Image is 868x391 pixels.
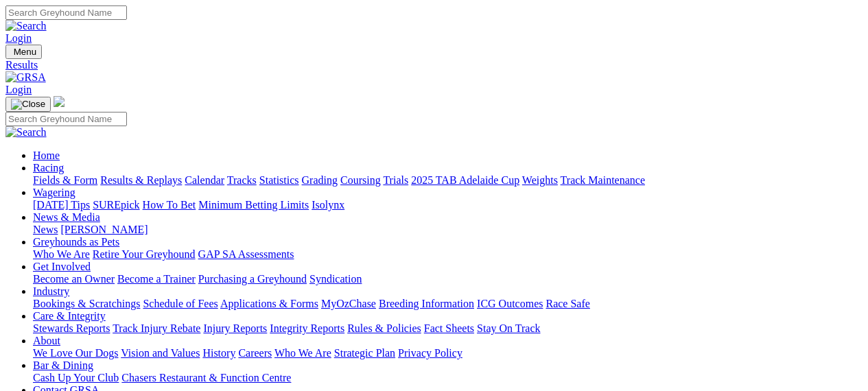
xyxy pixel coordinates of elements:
img: Search [5,20,47,32]
a: Weights [522,174,558,186]
a: Track Injury Rebate [113,322,200,334]
a: Retire Your Greyhound [93,248,196,260]
div: News & Media [33,224,863,236]
a: Tracks [227,174,257,186]
a: Login [5,32,32,44]
a: Calendar [185,174,224,186]
a: Purchasing a Greyhound [198,273,307,285]
a: Results [5,59,863,71]
a: Bookings & Scratchings [33,298,140,309]
div: Industry [33,298,863,310]
a: Minimum Betting Limits [198,199,309,211]
a: Track Maintenance [561,174,645,186]
a: How To Bet [143,199,196,211]
a: Integrity Reports [270,322,344,334]
a: MyOzChase [321,298,376,309]
button: Toggle navigation [5,45,42,59]
a: Injury Reports [203,322,267,334]
a: We Love Our Dogs [33,347,118,359]
a: Privacy Policy [398,347,462,359]
a: Fields & Form [33,174,97,186]
a: GAP SA Assessments [198,248,294,260]
a: Results & Replays [100,174,182,186]
div: Racing [33,174,863,187]
a: Become an Owner [33,273,115,285]
div: Care & Integrity [33,322,863,335]
a: Rules & Policies [347,322,421,334]
a: Trials [383,174,408,186]
a: Wagering [33,187,75,198]
a: Racing [33,162,64,174]
a: Isolynx [312,199,344,211]
div: About [33,347,863,359]
a: History [202,347,235,359]
a: Cash Up Your Club [33,372,119,383]
a: Vision and Values [121,347,200,359]
a: Who We Are [33,248,90,260]
a: Become a Trainer [117,273,196,285]
a: Greyhounds as Pets [33,236,119,248]
a: News & Media [33,211,100,223]
a: Stay On Track [477,322,540,334]
div: Get Involved [33,273,863,285]
a: Who We Are [274,347,331,359]
a: Home [33,150,60,161]
a: Chasers Restaurant & Function Centre [121,372,291,383]
img: GRSA [5,71,46,84]
a: Strategic Plan [334,347,395,359]
a: ICG Outcomes [477,298,543,309]
a: Fact Sheets [424,322,474,334]
img: Search [5,126,47,139]
a: SUREpick [93,199,139,211]
img: Close [11,99,45,110]
a: Syndication [309,273,362,285]
a: Industry [33,285,69,297]
a: Bar & Dining [33,359,93,371]
a: Login [5,84,32,95]
input: Search [5,5,127,20]
span: Menu [14,47,36,57]
a: Schedule of Fees [143,298,218,309]
a: Breeding Information [379,298,474,309]
a: Race Safe [546,298,589,309]
div: Bar & Dining [33,372,863,384]
a: Careers [238,347,272,359]
a: Applications & Forms [220,298,318,309]
a: Get Involved [33,261,91,272]
img: logo-grsa-white.png [54,96,64,107]
a: Coursing [340,174,381,186]
div: Wagering [33,199,863,211]
input: Search [5,112,127,126]
a: [DATE] Tips [33,199,90,211]
a: Statistics [259,174,299,186]
a: Grading [302,174,338,186]
a: [PERSON_NAME] [60,224,148,235]
button: Toggle navigation [5,97,51,112]
div: Greyhounds as Pets [33,248,863,261]
a: News [33,224,58,235]
a: Stewards Reports [33,322,110,334]
a: About [33,335,60,346]
a: Care & Integrity [33,310,106,322]
a: 2025 TAB Adelaide Cup [411,174,519,186]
